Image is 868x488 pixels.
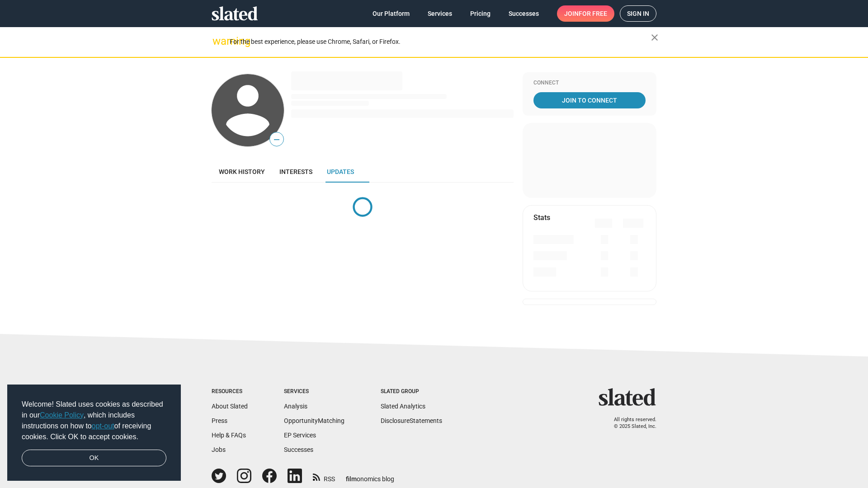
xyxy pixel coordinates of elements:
div: Connect [533,80,646,87]
span: Services [428,5,452,22]
span: Sign in [627,6,649,21]
span: Join [564,5,607,22]
div: cookieconsent [7,385,181,481]
div: Resources [212,388,248,395]
a: OpportunityMatching [284,417,344,424]
a: dismiss cookie message [22,450,166,467]
mat-icon: warning [212,36,223,47]
a: Jobs [212,446,226,453]
a: Successes [284,446,313,453]
div: For the best experience, please use Chrome, Safari, or Firefox. [230,36,651,48]
a: About Slated [212,403,248,410]
span: for free [579,5,607,22]
a: Interests [272,161,320,183]
a: EP Services [284,432,316,439]
p: All rights reserved. © 2025 Slated, Inc. [604,417,656,430]
a: Cookie Policy [40,411,84,419]
a: Work history [212,161,272,183]
mat-card-title: Stats [533,213,550,222]
a: Slated Analytics [381,403,425,410]
a: RSS [313,469,335,483]
span: Join To Connect [535,92,644,108]
span: — [270,134,283,145]
a: Updates [320,161,361,183]
span: film [346,475,357,483]
a: filmonomics blog [346,468,394,483]
div: Services [284,388,344,395]
a: opt-out [92,422,114,430]
span: Welcome! Slated uses cookies as described in our , which includes instructions on how to of recei... [22,399,166,442]
span: Work history [219,168,265,175]
a: DisclosureStatements [381,417,442,424]
a: Join To Connect [533,92,646,108]
mat-icon: close [649,32,660,43]
a: Pricing [463,5,498,22]
a: Our Platform [365,5,417,22]
a: Services [420,5,459,22]
span: Pricing [470,5,491,22]
span: Our Platform [373,5,410,22]
div: Slated Group [381,388,442,395]
span: Interests [279,168,312,175]
a: Help & FAQs [212,432,246,439]
span: Successes [509,5,539,22]
a: Joinfor free [557,5,614,22]
a: Successes [501,5,546,22]
a: Sign in [620,5,656,22]
a: Press [212,417,227,424]
span: Updates [327,168,354,175]
a: Analysis [284,403,307,410]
